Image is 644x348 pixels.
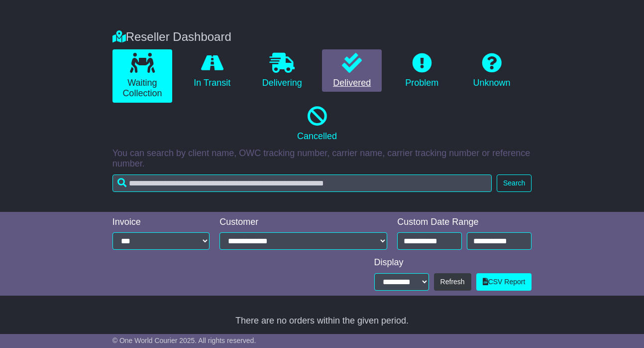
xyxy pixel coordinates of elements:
[252,49,312,92] a: Delivering
[72,316,572,327] div: There are no orders within the given period.
[112,148,532,170] p: You can search by client name, OWC tracking number, carrier name, carrier tracking number or refe...
[112,337,256,345] span: © One World Courier 2025. All rights reserved.
[322,49,382,92] a: Delivered
[374,257,532,268] div: Display
[112,49,172,103] a: Waiting Collection
[112,103,522,146] a: Cancelled
[112,217,210,228] div: Invoice
[182,49,242,92] a: In Transit
[462,49,522,92] a: Unknown
[476,273,532,291] a: CSV Report
[397,217,532,228] div: Custom Date Range
[392,49,451,92] a: Problem
[434,273,471,291] button: Refresh
[107,30,537,44] div: Reseller Dashboard
[497,174,532,192] button: Search
[219,217,387,228] div: Customer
